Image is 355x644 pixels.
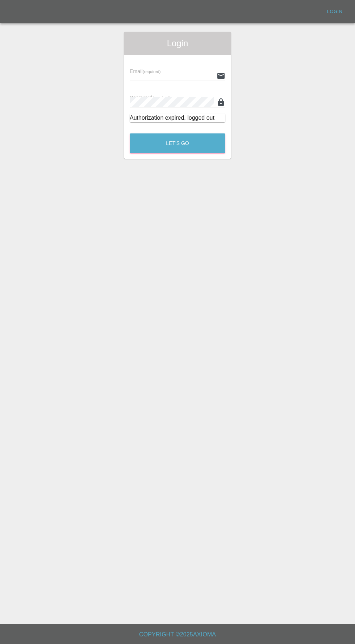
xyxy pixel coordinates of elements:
small: (required) [153,96,171,100]
span: Password [130,95,170,101]
a: Login [323,6,346,17]
span: Email [130,68,160,74]
button: Let's Go [130,133,225,153]
span: Login [130,38,225,49]
h6: Copyright © 2025 Axioma [6,630,349,640]
small: (required) [143,69,161,74]
div: Authorization expired, logged out [130,114,225,122]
